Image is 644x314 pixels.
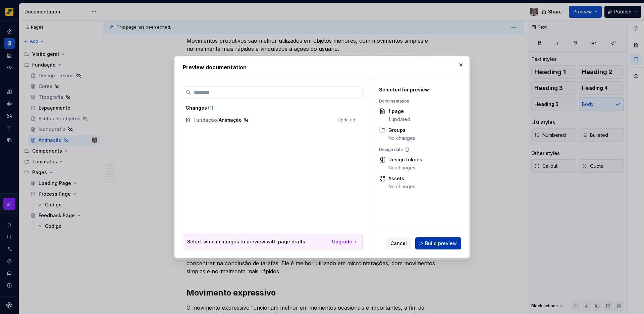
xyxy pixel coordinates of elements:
div: Selected for preview [379,86,453,93]
div: No changes [388,183,415,190]
span: Build preview [425,240,457,247]
div: Assets [388,175,415,182]
p: Select which changes to preview with page drafts. [187,238,307,245]
button: Build preview [415,237,461,249]
div: 1 updated [388,116,410,123]
div: Design data [379,147,453,152]
div: Documentation [379,99,453,104]
span: Cancel [390,240,407,247]
button: Cancel [386,237,411,249]
div: Changes [185,105,355,111]
div: 1 page [388,108,410,115]
div: Groups [388,127,415,133]
a: Upgrade [332,238,358,245]
h2: Preview documentation [183,63,461,71]
div: No changes [388,135,415,142]
span: ( 1 ) [208,105,213,111]
div: No changes [388,164,422,171]
div: Design tokens [388,156,422,163]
